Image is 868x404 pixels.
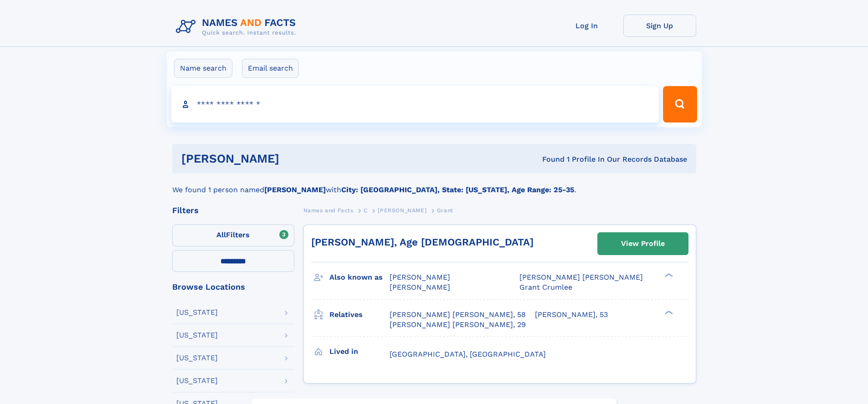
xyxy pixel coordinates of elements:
[176,309,218,316] div: [US_STATE]
[341,185,574,194] b: City: [GEOGRAPHIC_DATA], State: [US_STATE], Age Range: 25-35
[519,283,572,291] span: Grant Crumlee
[519,273,643,281] span: [PERSON_NAME] [PERSON_NAME]
[171,86,659,123] input: search input
[390,310,526,320] a: [PERSON_NAME] [PERSON_NAME], 58
[329,344,390,359] h3: Lived in
[181,153,411,164] h1: [PERSON_NAME]
[390,283,450,291] span: [PERSON_NAME]
[390,320,526,330] a: [PERSON_NAME] [PERSON_NAME], 29
[329,307,390,322] h3: Relatives
[621,233,665,254] div: View Profile
[364,207,368,214] span: C
[598,233,688,255] a: View Profile
[174,59,232,78] label: Name search
[176,377,218,384] div: [US_STATE]
[663,86,697,123] button: Search Button
[663,272,673,278] div: ❯
[390,273,450,281] span: [PERSON_NAME]
[172,225,294,246] label: Filters
[172,174,696,195] div: We found 1 person named with .
[242,59,299,78] label: Email search
[390,350,546,358] span: [GEOGRAPHIC_DATA], [GEOGRAPHIC_DATA]
[172,206,294,215] div: Filters
[303,205,354,216] a: Names and Facts
[216,230,226,239] span: All
[172,15,303,39] img: Logo Names and Facts
[311,236,534,248] a: [PERSON_NAME], Age [DEMOGRAPHIC_DATA]
[378,207,426,214] span: [PERSON_NAME]
[663,309,673,315] div: ❯
[535,310,608,320] a: [PERSON_NAME], 53
[329,270,390,285] h3: Also known as
[437,207,453,214] span: Grant
[176,332,218,339] div: [US_STATE]
[378,205,426,216] a: [PERSON_NAME]
[550,15,623,37] a: Log In
[623,15,696,37] a: Sign Up
[176,354,218,362] div: [US_STATE]
[364,205,368,216] a: C
[411,154,687,164] div: Found 1 Profile In Our Records Database
[172,283,294,291] div: Browse Locations
[264,185,326,194] b: [PERSON_NAME]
